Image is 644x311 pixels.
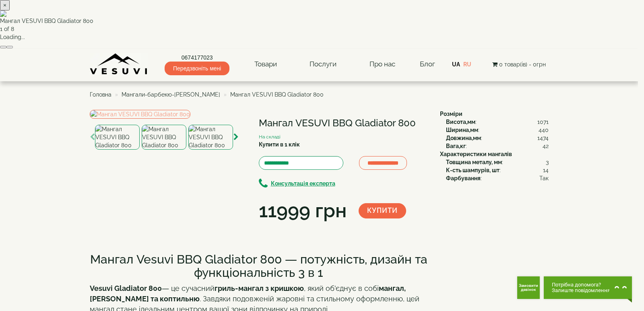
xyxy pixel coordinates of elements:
div: : [446,134,549,142]
a: Головна [90,91,111,98]
a: RU [463,61,471,68]
span: Передзвоніть мені [165,62,229,75]
img: Завод VESUVI [90,53,148,75]
a: Про нас [361,55,403,74]
a: UA [452,61,460,68]
h2: Мангал Vesuvi BBQ Gladiator 800 — потужність, дизайн та функціональність 3 в 1 [90,253,428,279]
span: 0 товар(ів) - 0грн [499,61,546,68]
button: Next (Right arrow key) [6,46,13,48]
a: Блог [420,60,435,68]
div: : [446,166,549,174]
span: 1474 [537,134,549,142]
div: : [446,118,549,126]
img: Мангал VESUVI BBQ Gladiator 800 [95,125,140,150]
b: Вага,кг [446,143,466,149]
div: : [446,126,549,134]
div: : [446,174,549,182]
b: Довжина,мм [446,135,481,141]
span: Залиште повідомлення [552,288,610,293]
span: 42 [543,142,549,150]
h1: Мангал VESUVI BBQ Gladiator 800 [259,118,428,128]
img: Мангал VESUVI BBQ Gladiator 800 [142,125,186,150]
strong: гриль-мангал з кришкою [215,284,304,292]
a: 0674177023 [165,54,229,62]
span: Замовити дзвінок [517,284,540,292]
div: : [446,158,549,166]
b: К-сть шампурів, шт [446,167,500,173]
span: Так [539,174,549,182]
b: Розміри [440,111,462,117]
span: 1071 [537,118,549,126]
span: Мангал VESUVI BBQ Gladiator 800 [230,91,324,98]
b: Консультація експерта [271,180,335,187]
div: 11999 грн [259,197,347,224]
a: Послуги [301,55,345,74]
span: Потрібна допомога? [552,282,610,288]
button: Get Call button [517,276,540,299]
a: Товари [246,55,285,74]
label: Купити в 1 клік [259,140,300,148]
span: 3 [546,158,549,166]
strong: Vesuvi Gladiator 800 [90,284,162,292]
img: Мангал VESUVI BBQ Gladiator 800 [188,125,233,150]
b: Фарбування [446,175,481,181]
b: Висота,мм [446,119,475,125]
div: : [446,142,549,150]
span: 440 [539,126,549,134]
b: Характеристики мангалів [440,151,512,157]
span: 14 [543,166,549,174]
button: 0 товар(ів) - 0грн [490,60,548,69]
b: Ширина,мм [446,127,478,133]
a: Мангали-барбекю-[PERSON_NAME] [122,91,220,98]
b: Товщина металу, мм [446,159,502,165]
small: На складі [259,134,281,140]
button: Купити [359,203,406,218]
button: Chat button [544,276,632,299]
img: Мангал VESUVI BBQ Gladiator 800 [90,110,190,119]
